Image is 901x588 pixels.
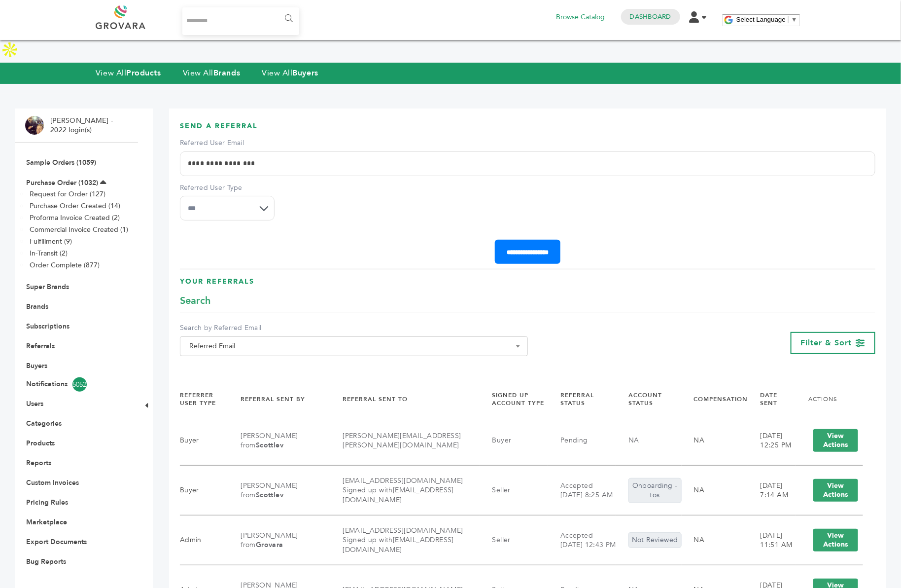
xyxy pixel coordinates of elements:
span: Referred Email [180,336,528,356]
span: Signed up with [EMAIL_ADDRESS][DOMAIN_NAME] [343,485,454,505]
a: REFERRER USER TYPE [180,391,216,407]
span: [DATE] 12:25 PM [761,431,792,450]
button: View Actions [813,479,858,502]
b: Scottlev [256,441,283,450]
a: Notifications5052 [26,377,127,392]
a: Select Language​ [736,16,797,23]
a: ACCOUNT STATUS [628,391,662,407]
a: Users [26,399,43,408]
div: Onboarding - tos [628,478,681,503]
a: SIGNED UP ACCOUNT TYPE [492,391,545,407]
strong: Buyers [293,68,318,78]
a: Commercial Invoice Created (1) [30,225,128,234]
a: Bug Reports [26,557,66,566]
span: Signed up with [EMAIL_ADDRESS][DOMAIN_NAME] [343,535,454,554]
a: NA [628,436,639,445]
span: Filter & Sort [801,337,852,348]
span: ▼ [791,16,797,23]
input: Search... [182,7,299,35]
button: View Actions [813,529,858,551]
a: Super Brands [26,282,69,292]
a: Custom Invoices [26,478,79,487]
a: View AllBrands [183,68,241,78]
a: Purchase Order Created (14) [30,201,120,211]
a: Reports [26,458,51,468]
a: [PERSON_NAME][EMAIL_ADDRESS][PERSON_NAME][DOMAIN_NAME] [343,431,461,450]
a: View AllProducts [96,68,161,78]
a: Export Documents [26,537,87,547]
a: REFERRAL STATUS [560,391,594,407]
a: DATE SENT [761,391,778,407]
span: Referred Email [185,339,522,353]
a: [EMAIL_ADDRESS][DOMAIN_NAME] [343,526,463,554]
a: Marketplace [26,517,67,527]
b: Grovara [256,540,283,550]
a: Pricing Rules [26,498,68,507]
b: Scottlev [256,490,283,500]
a: Sample Orders (1059) [26,158,96,167]
span: 5052 [72,377,87,392]
a: Browse Catalog [556,12,605,23]
a: Accepted [DATE] 8:25 AM [560,481,613,500]
a: Fulfillment (9) [30,237,72,246]
td: NA [682,466,748,515]
h3: Send A Referral [180,121,875,139]
a: [PERSON_NAME] from [241,431,298,450]
td: Buyer [180,416,228,466]
a: In-Transit (2) [30,249,68,258]
a: Subscriptions [26,322,69,331]
div: Not Reviewed [628,532,681,548]
td: NA [682,416,748,466]
td: NA [682,515,748,565]
span: [DATE] 7:14 AM [761,481,789,500]
li: [PERSON_NAME] - 2022 login(s) [50,116,115,135]
a: Categories [26,419,62,428]
td: Buyer [180,466,228,515]
a: REFERRAL SENT BY [241,395,305,403]
a: [PERSON_NAME] from [241,531,298,550]
a: Seller [492,485,511,495]
a: [EMAIL_ADDRESS][DOMAIN_NAME] [343,476,463,505]
strong: Products [126,68,161,78]
span: [DATE] 11:51 AM [761,531,793,550]
a: Dashboard [630,12,671,21]
a: Brands [26,302,48,311]
a: Request for Order (127) [30,189,105,199]
a: Seller [492,535,511,545]
a: Accepted [DATE] 12:43 PM [560,531,616,550]
a: Proforma Invoice Created (2) [30,213,120,222]
a: Purchase Order (1032) [26,178,98,187]
span: Select Language [736,16,786,23]
th: Actions [796,383,863,416]
label: Search by Referred Email [180,323,528,333]
a: [PERSON_NAME] from [241,481,298,500]
strong: Brands [213,68,240,78]
a: COMPENSATION [694,395,748,403]
a: Pending [560,436,588,445]
h3: Your Referrals [180,277,875,294]
a: View AllBuyers [262,68,318,78]
a: Buyer [492,436,512,445]
a: REFERRAL SENT TO [343,395,408,403]
button: View Actions [813,429,858,452]
a: Referrals [26,341,55,351]
a: Products [26,439,55,448]
a: Buyers [26,361,47,370]
span: Search [180,294,210,308]
label: Referred User Email [180,138,875,148]
td: Admin [180,515,228,565]
a: Order Complete (877) [30,260,100,270]
label: Referred User Type [180,183,275,193]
